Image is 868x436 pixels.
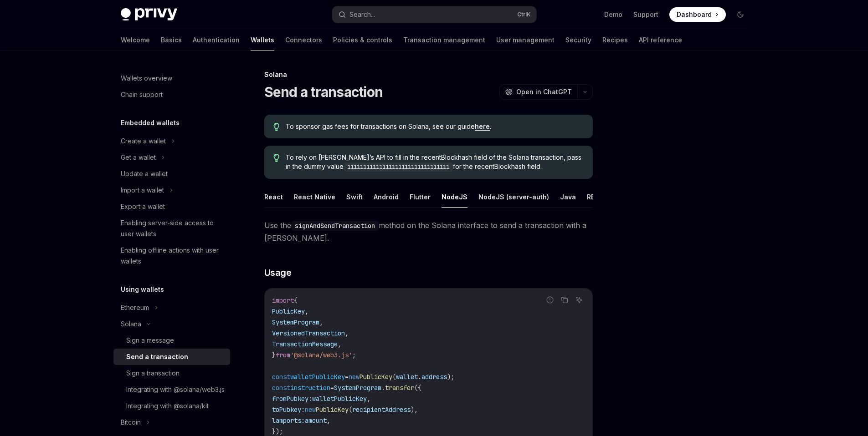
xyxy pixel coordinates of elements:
a: Transaction management [403,29,485,51]
a: Authentication [193,29,240,51]
a: Support [633,10,658,19]
div: Enabling server-side access to user wallets [121,218,225,239]
span: fromPubkey: [272,395,312,403]
img: dark logo [121,8,177,21]
span: ; [352,351,356,359]
span: SystemProgram [272,318,319,326]
span: , [305,307,308,315]
h5: Embedded wallets [121,117,180,128]
span: ({ [414,384,421,392]
button: Search...CtrlK [332,6,536,23]
h1: Send a transaction [264,84,383,100]
span: To sponsor gas fees for transactions on Solana, see our guide . [286,122,583,131]
a: here [475,122,490,131]
span: , [319,318,323,326]
button: Copy the contents from the code block [559,294,570,306]
button: Report incorrect code [544,294,556,306]
button: React [264,186,283,208]
a: Chain support [113,86,230,103]
span: { [294,296,298,304]
div: Solana [264,70,593,79]
span: Open in ChatGPT [516,87,572,96]
a: Wallets overview [113,70,230,86]
span: SystemProgram [334,384,381,392]
div: Import a wallet [121,185,164,196]
span: PublicKey [272,307,305,315]
a: Enabling offline actions with user wallets [113,242,230,269]
button: Flutter [410,186,431,208]
span: Dashboard [677,10,712,19]
span: '@solana/web3.js' [290,351,352,359]
span: const [272,373,290,381]
a: Welcome [121,29,150,51]
a: Security [565,29,591,51]
span: new [349,373,360,381]
a: Recipes [602,29,628,51]
span: = [330,384,334,392]
span: const [272,384,290,392]
a: Basics [161,29,182,51]
span: Use the method on the Solana interface to send a transaction with a [PERSON_NAME]. [264,219,593,244]
a: Integrating with @solana/kit [113,398,230,414]
div: Chain support [121,89,163,100]
button: React Native [294,186,335,208]
span: transfer [385,384,414,392]
button: Toggle dark mode [733,7,748,22]
code: signAndSendTransaction [291,221,379,231]
a: Integrating with @solana/web3.js [113,381,230,398]
div: Sign a transaction [126,368,180,379]
span: from [276,351,290,359]
div: Get a wallet [121,152,156,163]
a: Dashboard [669,7,726,22]
div: Wallets overview [121,73,172,84]
span: , [338,340,341,348]
span: walletPublicKey [312,395,367,403]
button: NodeJS [442,186,467,208]
span: TransactionMessage [272,340,338,348]
span: . [418,373,421,381]
button: Open in ChatGPT [499,84,577,100]
div: Integrating with @solana/kit [126,401,209,411]
a: Update a wallet [113,166,230,182]
a: Connectors [285,29,322,51]
button: Ask AI [573,294,585,306]
div: Ethereum [121,302,149,313]
a: API reference [639,29,682,51]
div: Integrating with @solana/web3.js [126,384,225,395]
a: Sign a message [113,332,230,349]
div: Export a wallet [121,201,165,212]
span: PublicKey [360,373,392,381]
a: Demo [604,10,622,19]
a: Enabling server-side access to user wallets [113,215,230,242]
span: ( [392,373,396,381]
span: = [345,373,349,381]
span: To rely on [PERSON_NAME]’s API to fill in the recentBlockhash field of the Solana transaction, pa... [286,153,583,172]
button: NodeJS (server-auth) [478,186,549,208]
span: import [272,296,294,304]
span: instruction [290,384,330,392]
span: wallet [396,373,418,381]
button: REST API [587,186,616,208]
code: 11111111111111111111111111111111 [344,162,453,172]
span: Ctrl K [517,11,531,18]
div: Sign a message [126,335,174,346]
span: Usage [264,266,292,279]
svg: Tip [273,123,280,131]
div: Search... [349,9,375,20]
span: walletPublicKey [290,373,345,381]
span: VersionedTransaction [272,329,345,337]
div: Solana [121,319,141,330]
span: . [381,384,385,392]
div: Update a wallet [121,168,168,179]
div: Create a wallet [121,136,166,147]
a: Policies & controls [333,29,392,51]
button: Android [374,186,399,208]
span: address [421,373,447,381]
a: User management [496,29,555,51]
span: , [367,395,370,403]
a: Sign a transaction [113,365,230,381]
a: Send a transaction [113,349,230,365]
button: Java [560,186,576,208]
span: ); [447,373,454,381]
span: } [272,351,276,359]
